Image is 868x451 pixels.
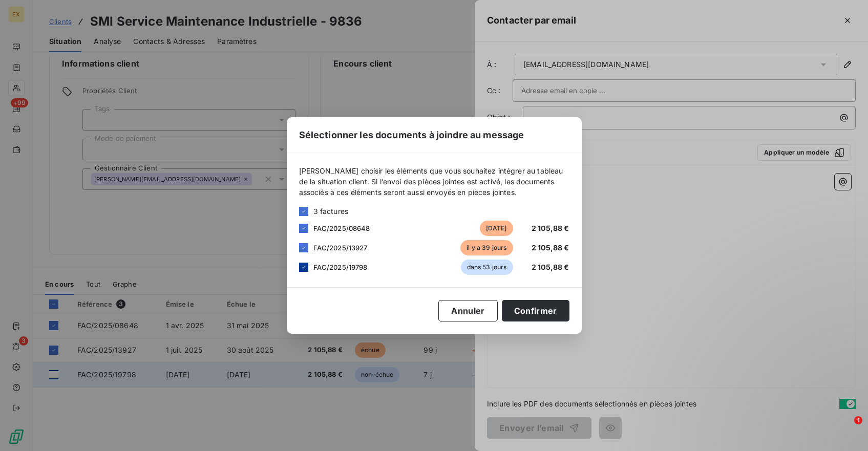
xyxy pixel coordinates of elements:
[438,300,497,321] button: Annuler
[299,165,569,198] span: [PERSON_NAME] choisir les éléments que vous souhaitez intégrer au tableau de la situation client....
[313,263,368,271] span: FAC/2025/19798
[532,243,569,252] span: 2 105,88 €
[299,128,524,142] span: Sélectionner les documents à joindre au message
[532,263,569,271] span: 2 105,88 €
[313,244,368,252] span: FAC/2025/13927
[480,221,513,236] span: [DATE]
[854,416,862,424] span: 1
[532,224,569,232] span: 2 105,88 €
[663,352,868,423] iframe: Intercom notifications message
[460,240,513,255] span: il y a 39 jours
[313,224,370,232] span: FAC/2025/08648
[461,260,513,275] span: dans 53 jours
[833,416,858,441] iframe: Intercom live chat
[502,300,569,321] button: Confirmer
[313,206,349,217] span: 3 factures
